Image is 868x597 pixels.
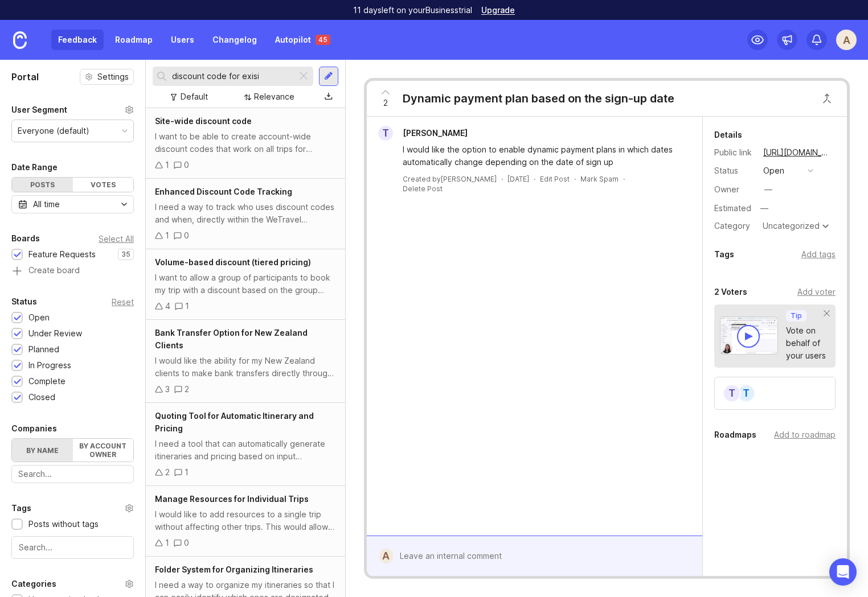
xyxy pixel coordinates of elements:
div: Companies [11,422,57,435]
div: Created by [PERSON_NAME] [403,174,497,184]
div: T [723,384,741,402]
div: Posts without tags [28,518,99,530]
div: Default [181,90,208,103]
label: By account owner [73,439,134,462]
p: Tip [791,311,802,320]
a: Roadmap [108,30,159,50]
div: Reset [112,299,134,305]
span: Manage Resources for Individual Trips [155,494,309,504]
div: Categories [11,577,56,591]
div: 0 [184,159,189,171]
a: [DATE] [507,174,529,184]
div: · [501,174,503,184]
div: I want to allow a group of participants to book my trip with a discount based on the group size. [155,271,336,297]
div: Edit Post [540,174,570,184]
button: Close button [816,87,838,110]
a: Enhanced Discount Code TrackingI need a way to track who uses discount codes and when, directly w... [146,179,345,249]
a: Create board [11,266,134,277]
div: Posts [12,178,73,192]
span: Bank Transfer Option for New Zealand Clients [155,328,308,350]
div: Estimated [714,204,751,212]
div: · [623,174,625,184]
div: open [763,164,784,177]
div: Roadmaps [714,428,756,442]
div: Under Review [28,327,82,340]
div: A [836,30,857,50]
div: t [737,384,755,402]
div: I need a way to track who uses discount codes and when, directly within the WeTravel platform, ra... [155,201,336,226]
div: — [757,201,772,216]
label: By name [12,439,73,462]
svg: toggle icon [115,200,133,209]
div: In Progress [28,359,71,372]
input: Search... [172,70,292,83]
div: I want to be able to create account-wide discount codes that work on all trips for promotional pu... [155,130,336,155]
div: 2 Voters [714,285,747,299]
a: Bank Transfer Option for New Zealand ClientsI would like the ability for my New Zealand clients t... [146,320,345,403]
div: Status [714,164,754,177]
div: Dynamic payment plan based on the sign-up date [403,90,674,106]
div: Votes [73,178,134,192]
span: Folder System for Organizing Itineraries [155,565,313,574]
a: Autopilot 45 [268,30,337,50]
div: I would like to add resources to a single trip without affecting other trips. This would allow me... [155,508,336,533]
div: 2 [185,383,189,396]
button: Mark Spam [580,174,619,184]
a: Site-wide discount codeI want to be able to create account-wide discount codes that work on all t... [146,108,345,179]
div: Planned [28,343,59,356]
img: video-thumbnail-vote-d41b83416815613422e2ca741bf692cc.jpg [720,316,778,355]
div: I need a tool that can automatically generate itineraries and pricing based on input destinations... [155,438,336,463]
span: [PERSON_NAME] [403,128,468,138]
div: Open [28,311,50,324]
div: 1 [185,300,189,312]
div: Owner [714,183,754,196]
span: Volume-based discount (tiered pricing) [155,257,311,267]
a: T[PERSON_NAME] [371,126,477,141]
div: Relevance [254,90,294,103]
div: Tags [11,501,31,515]
div: Select All [99,236,134,242]
div: 1 [165,537,169,549]
p: 45 [318,35,327,44]
span: 2 [383,97,388,109]
span: Site-wide discount code [155,116,252,126]
div: Public link [714,146,754,159]
div: · [534,174,535,184]
div: I would like the ability for my New Zealand clients to make bank transfers directly through WeTra... [155,355,336,380]
div: Uncategorized [763,222,820,230]
div: · [574,174,576,184]
div: 1 [165,159,169,171]
div: 4 [165,300,170,312]
a: Upgrade [481,6,515,14]
p: 11 days left on your Business trial [353,5,472,16]
div: Delete Post [403,184,443,193]
div: T [378,126,393,141]
div: Category [714,220,754,232]
div: Tags [714,248,734,261]
div: 1 [165,229,169,242]
div: 0 [184,537,189,549]
div: Add to roadmap [774,429,836,441]
div: Boards [11,232,40,245]
span: Settings [97,71,129,83]
div: 3 [165,383,170,396]
div: A [379,549,394,563]
div: User Segment [11,103,67,117]
input: Search... [19,541,126,554]
div: Feature Requests [28,248,96,261]
a: [URL][DOMAIN_NAME] [760,145,836,160]
span: Quoting Tool for Automatic Itinerary and Pricing [155,411,314,433]
a: Settings [80,69,134,85]
img: Canny Home [13,31,27,49]
div: Closed [28,391,55,404]
div: Details [714,128,742,142]
div: Status [11,295,37,308]
div: Vote on behalf of your users [786,324,826,362]
span: Enhanced Discount Code Tracking [155,187,292,196]
div: I would like the option to enable dynamic payment plans in which dates automatically change depen... [403,143,679,168]
a: Changelog [206,30,264,50]
div: 2 [165,466,170,479]
div: — [764,183,772,196]
a: Users [164,30,201,50]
